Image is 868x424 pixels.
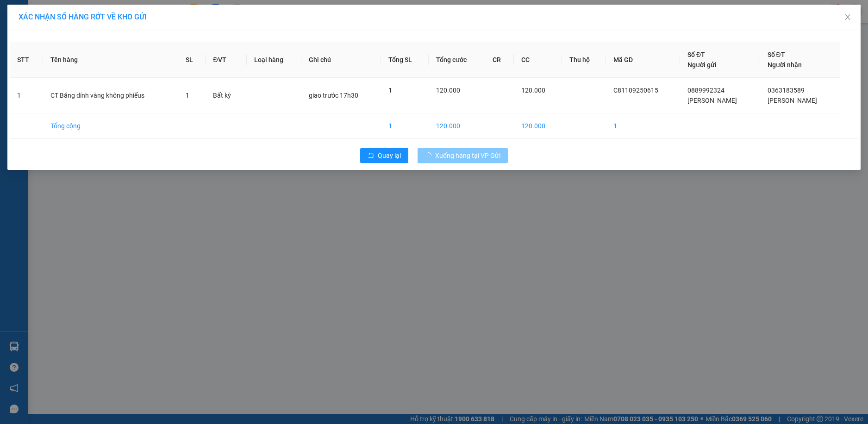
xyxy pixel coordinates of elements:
[381,42,429,78] th: Tổng SL
[381,113,429,139] td: 1
[485,42,514,78] th: CR
[768,51,785,58] span: Số ĐT
[360,148,408,163] button: rollbackQuay lại
[309,92,358,99] span: giao trước 17h30
[368,152,374,160] span: rollback
[844,13,851,21] span: close
[206,78,246,113] td: Bất kỳ
[178,42,206,78] th: SL
[425,152,435,159] span: loading
[436,87,460,94] span: 120.000
[514,113,562,139] td: 120.000
[687,61,717,69] span: Người gửi
[429,42,485,78] th: Tổng cước
[521,87,545,94] span: 120.000
[43,78,178,113] td: CT Băng dính vàng không phiếus
[19,12,147,21] span: XÁC NHẬN SỐ HÀNG RỚT VỀ KHO GỬI
[247,42,301,78] th: Loại hàng
[768,61,802,69] span: Người nhận
[606,113,680,139] td: 1
[835,5,861,31] button: Close
[613,87,658,94] span: C81109250615
[186,92,189,99] span: 1
[429,113,485,139] td: 120.000
[388,87,392,94] span: 1
[687,51,705,58] span: Số ĐT
[514,42,562,78] th: CC
[435,150,500,161] span: Xuống hàng tại VP Gửi
[10,78,43,113] td: 1
[562,42,606,78] th: Thu hộ
[378,150,401,161] span: Quay lại
[10,42,43,78] th: STT
[206,42,246,78] th: ĐVT
[43,42,178,78] th: Tên hàng
[687,87,724,94] span: 0889992324
[768,97,817,104] span: [PERSON_NAME]
[301,42,381,78] th: Ghi chú
[687,97,737,104] span: [PERSON_NAME]
[418,148,508,163] button: Xuống hàng tại VP Gửi
[606,42,680,78] th: Mã GD
[43,113,178,139] td: Tổng cộng
[768,87,805,94] span: 0363183589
